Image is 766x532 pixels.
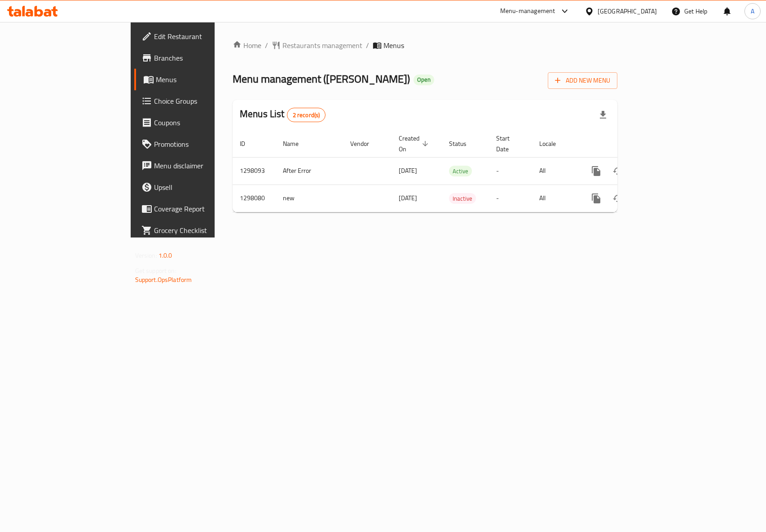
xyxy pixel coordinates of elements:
th: Actions [578,130,679,158]
button: Change Status [607,188,629,209]
span: Inactive [449,193,476,204]
span: Open [414,76,434,84]
li: / [265,40,268,51]
button: Add New Menu [548,72,617,89]
span: Restaurants management [282,40,362,51]
span: Menu disclaimer [154,160,251,171]
span: Locale [539,138,568,149]
nav: breadcrumb [233,40,617,51]
a: Grocery Checklist [134,220,259,241]
span: Status [449,138,478,149]
span: Branches [154,53,251,63]
span: Promotions [154,139,251,149]
a: Menu disclaimer [134,155,259,176]
span: Grocery Checklist [154,225,251,236]
h2: Menus List [240,107,326,122]
td: All [532,185,578,212]
span: [DATE] [399,165,417,176]
a: Restaurants management [272,40,362,51]
a: Branches [134,47,259,69]
td: - [489,185,532,212]
span: Name [283,138,310,149]
span: Get support on: [135,265,176,277]
a: Support.OpsPlatform [135,274,192,286]
div: Export file [592,104,614,126]
span: Coupons [154,117,251,128]
div: [GEOGRAPHIC_DATA] [598,6,657,16]
span: Created On [399,133,431,154]
table: enhanced table [233,130,679,212]
a: Edit Restaurant [134,26,259,47]
li: / [366,40,369,51]
span: Vendor [350,138,381,149]
span: Version: [135,250,157,261]
td: After Error [276,157,343,185]
span: Menus [383,40,404,51]
div: Inactive [449,193,476,204]
div: Active [449,166,472,176]
a: Promotions [134,133,259,155]
button: more [586,188,607,209]
span: Menus [156,74,251,85]
span: 1.0.0 [158,250,172,261]
a: Coverage Report [134,198,259,220]
button: Change Status [607,160,629,182]
span: ID [240,138,257,149]
td: - [489,157,532,185]
span: Choice Groups [154,96,251,106]
td: new [276,185,343,212]
button: more [586,160,607,182]
div: Menu-management [500,6,555,17]
a: Choice Groups [134,90,259,112]
span: Menu management ( [PERSON_NAME] ) [233,69,410,89]
div: Total records count [287,108,326,122]
a: Coupons [134,112,259,133]
span: Edit Restaurant [154,31,251,42]
span: Add New Menu [555,75,610,86]
div: Open [414,75,434,85]
span: 2 record(s) [287,111,326,119]
a: Menus [134,69,259,90]
span: Upsell [154,182,251,193]
a: Upsell [134,176,259,198]
span: A [751,6,754,16]
td: All [532,157,578,185]
span: [DATE] [399,192,417,204]
span: Start Date [496,133,521,154]
span: Active [449,166,472,176]
span: Coverage Report [154,203,251,214]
